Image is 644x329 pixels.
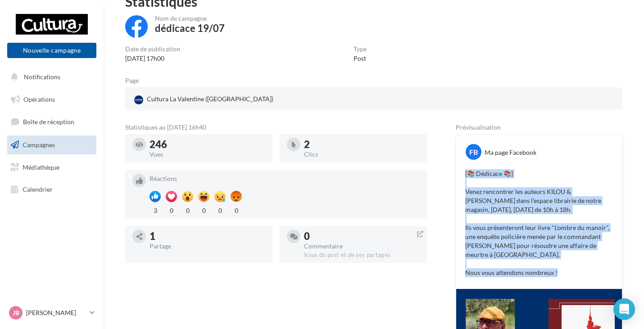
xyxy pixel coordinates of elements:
span: JB [13,308,19,317]
div: 0 [182,204,193,215]
div: Nom de campagne [155,15,225,22]
a: Cultura La Valentine ([GEOGRAPHIC_DATA]) [132,93,293,106]
div: Clics [304,151,420,158]
div: Page [125,77,146,84]
div: 3 [150,204,161,215]
div: Commentaire [304,243,420,249]
div: 0 [166,204,177,215]
div: Partage [150,243,265,249]
button: Nouvelle campagne [7,43,96,58]
span: Opérations [23,95,55,103]
div: Vues [150,151,265,158]
span: Calendrier [23,185,53,193]
div: Cultura La Valentine ([GEOGRAPHIC_DATA]) [132,93,275,106]
div: Issus du post et de ses partages [304,251,420,259]
div: Type [354,46,367,52]
span: Notifications [24,73,60,81]
div: dédicace 19/07 [155,23,225,33]
div: 246 [150,140,265,149]
div: [DATE] 17h00 [125,54,180,63]
a: JB [PERSON_NAME] [7,304,96,321]
span: Médiathèque [23,163,59,171]
div: Réactions [150,176,420,182]
a: Campagnes [5,135,98,154]
span: Campagnes [23,141,55,149]
span: Boîte de réception [23,118,74,126]
div: 1 [150,231,265,241]
div: Ma page Facebook [485,148,536,157]
div: 0 [198,204,209,215]
div: Date de publication [125,46,180,52]
p: [📚 Dédicace 📚] Venez rencontrer les auteurs KILOU & [PERSON_NAME] dans l'espace librairie de notr... [465,169,613,277]
div: Prévisualisation [456,124,622,131]
div: 0 [304,231,420,241]
div: 2 [304,140,420,149]
a: Calendrier [5,180,98,199]
button: Notifications [5,68,95,86]
p: [PERSON_NAME] [26,308,86,317]
div: 0 [214,204,226,215]
a: Opérations [5,90,98,109]
a: Boîte de réception [5,112,98,131]
div: Statistiques au [DATE] 16h40 [125,124,427,131]
div: 0 [231,204,242,215]
a: Médiathèque [5,158,98,177]
div: Post [354,54,367,63]
div: Open Intercom Messenger [613,298,635,320]
div: FB [466,144,481,160]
